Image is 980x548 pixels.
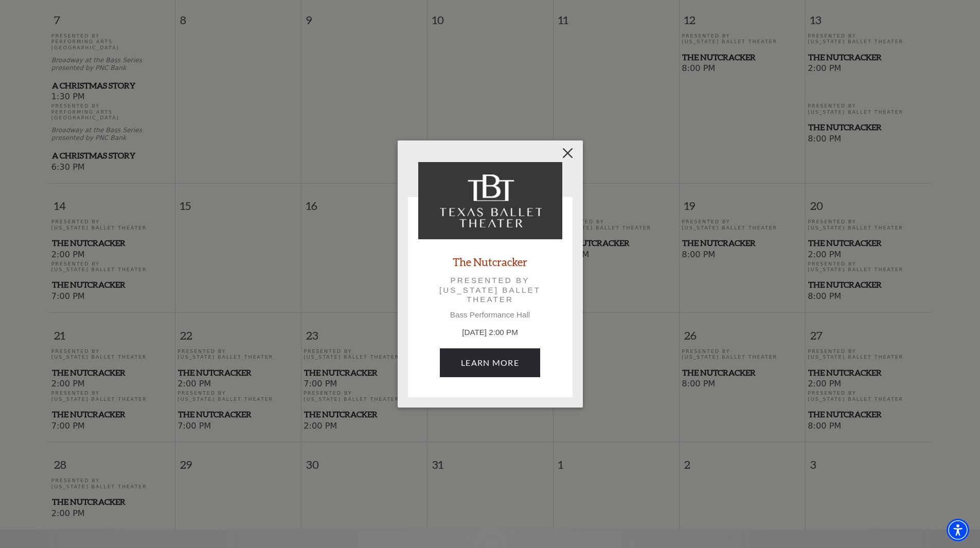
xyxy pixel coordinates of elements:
a: The Nutcracker [453,255,527,269]
img: The Nutcracker [418,162,562,239]
p: Presented by [US_STATE] Ballet Theater [433,276,548,304]
div: Accessibility Menu [947,519,969,541]
p: [DATE] 2:00 PM [418,327,562,339]
a: December 23, 2:00 PM Learn More [440,348,540,377]
p: Bass Performance Hall [418,310,562,320]
button: Close [558,143,577,163]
